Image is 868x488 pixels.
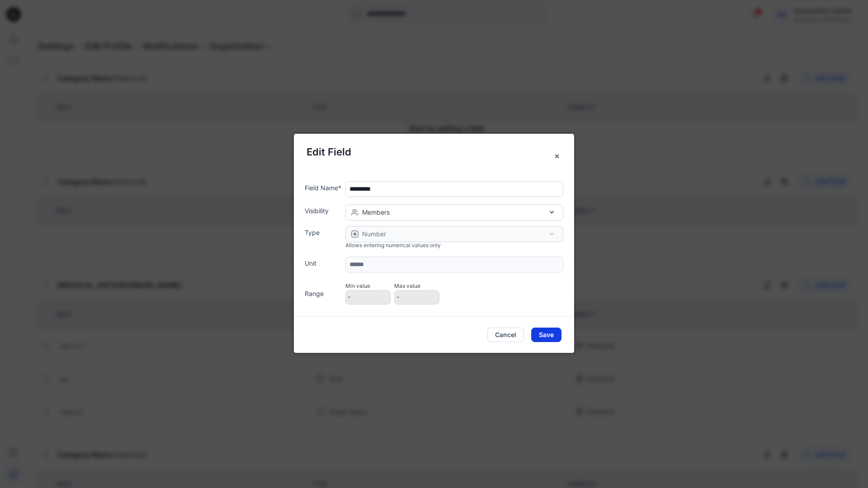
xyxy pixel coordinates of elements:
[307,145,561,160] h5: Edit Field
[305,228,342,237] label: Type
[345,226,563,242] button: Number
[531,328,561,342] button: Save
[305,183,342,192] label: Field Name
[345,282,370,290] label: Min value
[305,206,342,216] label: Visibility
[487,328,524,342] button: Cancel
[305,258,342,268] label: Unit
[394,282,420,290] label: Max value
[549,148,565,164] button: Close
[362,207,390,217] span: Members
[345,204,563,221] button: Members
[362,229,386,239] p: Number
[345,241,563,249] div: Allows entering numerical values only
[305,282,342,305] label: Range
